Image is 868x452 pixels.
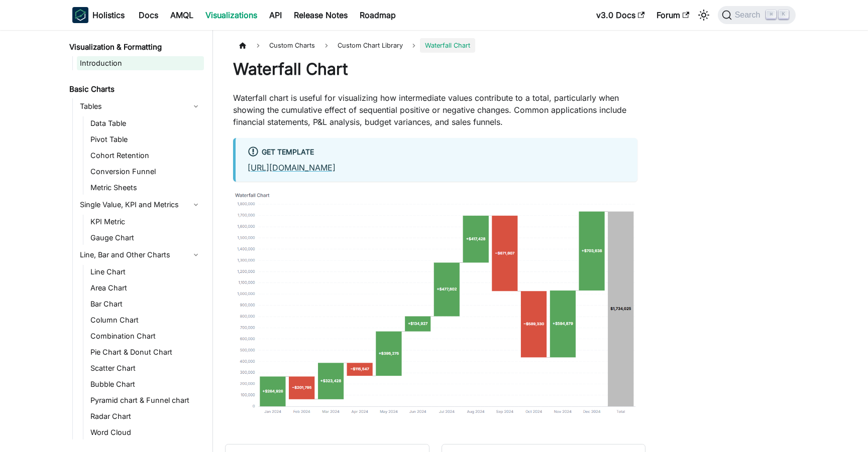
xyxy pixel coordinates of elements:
[338,42,403,49] span: Custom Chart Library
[77,197,204,213] a: Single Value, KPI and Metrics
[77,247,204,263] a: Line, Bar and Other Charts
[233,38,637,53] nav: Breadcrumbs
[164,7,199,23] a: AMQL
[420,38,475,53] span: Waterfall Chart
[233,92,637,128] p: Waterfall chart is useful for visualizing how intermediate values contribute to a total, particul...
[87,393,204,407] a: Pyramid chart & Funnel chart
[87,361,204,375] a: Scatter Chart
[590,7,650,23] a: v3.0 Docs
[87,132,204,146] a: Pivot Table
[263,7,288,23] a: API
[696,7,712,23] button: Switch between dark and light mode (currently light mode)
[77,56,204,70] a: Introduction
[354,7,402,23] a: Roadmap
[92,9,125,21] b: Holistics
[248,163,336,173] a: [URL][DOMAIN_NAME]
[199,7,263,23] a: Visualizations
[233,190,637,417] img: reporting-waterfall-chart-thumbnail
[87,181,204,195] a: Metric Sheets
[72,7,125,23] a: HolisticsHolistics
[779,10,789,19] kbd: K
[766,10,776,19] kbd: ⌘
[87,231,204,245] a: Gauge Chart
[650,7,695,23] a: Forum
[87,313,204,327] a: Column Chart
[87,148,204,163] a: Cohort Retention
[87,409,204,423] a: Radar Chart
[62,30,213,452] nav: Docs sidebar
[77,98,204,114] a: Tables
[87,329,204,343] a: Combination Chart
[133,7,164,23] a: Docs
[66,40,204,54] a: Visualization & Formatting
[87,165,204,179] a: Conversion Funnel
[87,425,204,439] a: Word Cloud
[732,11,767,20] span: Search
[87,215,204,229] a: KPI Metric
[333,38,408,53] a: Custom Chart Library
[288,7,354,23] a: Release Notes
[87,265,204,279] a: Line Chart
[248,146,625,159] div: Get Template
[87,116,204,130] a: Data Table
[87,345,204,359] a: Pie Chart & Donut Chart
[72,7,88,23] img: Holistics
[87,281,204,295] a: Area Chart
[66,82,204,96] a: Basic Charts
[718,6,796,24] button: Search (Command+K)
[233,38,252,53] a: Home page
[233,59,637,79] h1: Waterfall Chart
[87,377,204,391] a: Bubble Chart
[264,38,320,53] span: Custom Charts
[87,297,204,311] a: Bar Chart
